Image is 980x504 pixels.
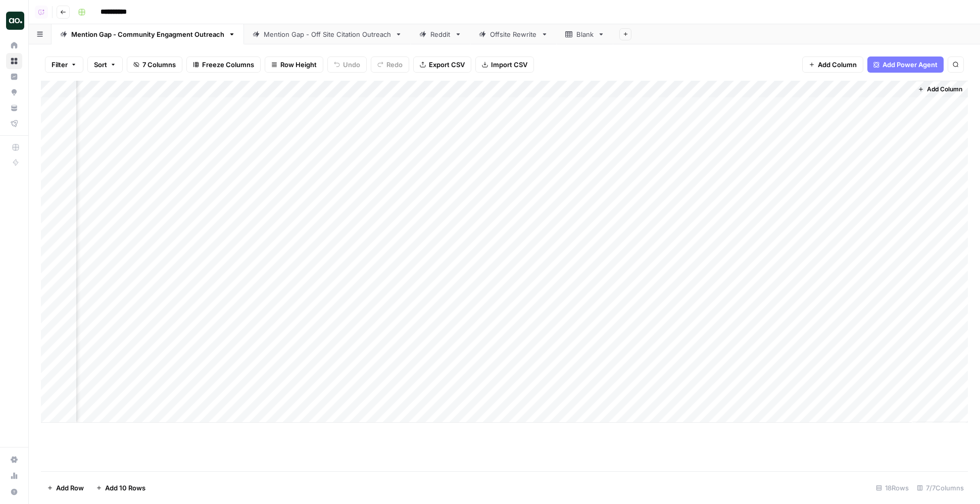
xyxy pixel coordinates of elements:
a: Insights [6,69,22,85]
span: Redo [386,60,403,70]
button: Add Row [41,480,90,496]
a: Browse [6,53,22,69]
button: Import CSV [475,57,534,73]
span: Add Column [818,60,857,70]
span: Import CSV [491,60,527,70]
div: Mention Gap - Community Engagment Outreach [71,29,224,39]
div: Offsite Rewrite [490,29,537,39]
div: 18 Rows [872,480,913,496]
span: Freeze Columns [202,60,254,70]
span: Export CSV [429,60,465,70]
span: Sort [94,60,107,70]
button: Sort [87,57,123,73]
a: Your Data [6,100,22,116]
button: Add Power Agent [867,57,944,73]
span: Add 10 Rows [105,483,145,493]
a: Home [6,37,22,53]
button: Add 10 Rows [90,480,152,496]
div: Reddit [430,29,451,39]
a: Blank [557,24,613,44]
span: Add Row [56,483,84,493]
div: 7/7 Columns [913,480,968,496]
span: Undo [343,60,360,70]
span: Filter [52,60,68,70]
button: Filter [45,57,83,73]
span: Add Column [927,85,962,94]
a: Mention Gap - Off Site Citation Outreach [244,24,411,44]
span: Add Power Agent [883,60,938,70]
button: Redo [371,57,409,73]
div: Blank [576,29,594,39]
a: Reddit [411,24,470,44]
button: Undo [327,57,367,73]
a: Usage [6,468,22,484]
button: 7 Columns [127,57,182,73]
span: Row Height [280,60,317,70]
a: Offsite Rewrite [470,24,557,44]
div: Mention Gap - Off Site Citation Outreach [264,29,391,39]
button: Workspace: Dillon Test [6,8,22,33]
button: Add Column [914,83,966,96]
img: Dillon Test Logo [6,12,24,30]
a: Opportunities [6,84,22,100]
a: Settings [6,452,22,468]
a: Flightpath [6,116,22,132]
a: Mention Gap - Community Engagment Outreach [52,24,244,44]
button: Add Column [802,57,863,73]
button: Export CSV [413,57,471,73]
button: Help + Support [6,484,22,500]
span: 7 Columns [142,60,176,70]
button: Row Height [265,57,323,73]
button: Freeze Columns [186,57,261,73]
